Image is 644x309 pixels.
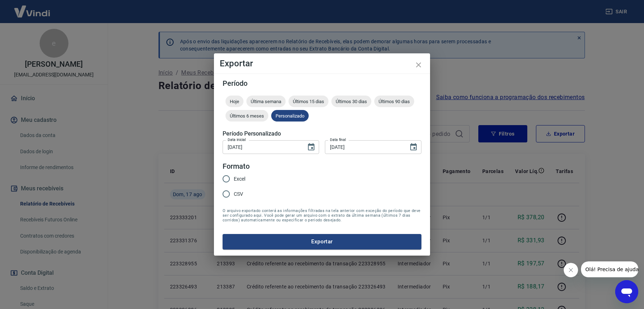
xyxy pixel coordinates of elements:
[246,99,286,104] span: Última semana
[234,190,243,198] span: CSV
[223,208,421,222] span: O arquivo exportado conterá as informações filtradas na tela anterior com exceção do período que ...
[271,110,309,122] div: Personalizado
[289,99,328,104] span: Últimos 15 dias
[234,175,245,183] span: Excel
[225,110,268,122] div: Últimos 6 meses
[225,99,243,104] span: Hoje
[4,5,61,11] span: Olá! Precisa de ajuda?
[330,137,346,142] label: Data final
[225,113,268,119] span: Últimos 6 meses
[331,96,371,107] div: Últimos 30 dias
[271,113,309,119] span: Personalizado
[581,261,638,277] iframe: Mensagem da empresa
[564,263,578,277] iframe: Fechar mensagem
[406,140,421,154] button: Choose date, selected date is 17 de ago de 2025
[325,140,403,154] input: DD/MM/YYYY
[374,99,414,104] span: Últimos 90 dias
[410,56,427,74] button: close
[220,59,424,68] h4: Exportar
[223,140,301,154] input: DD/MM/YYYY
[223,130,421,137] h5: Período Personalizado
[289,96,328,107] div: Últimos 15 dias
[223,161,250,172] legend: Formato
[223,80,421,87] h5: Período
[225,96,243,107] div: Hoje
[331,99,371,104] span: Últimos 30 dias
[228,137,246,142] label: Data inicial
[246,96,286,107] div: Última semana
[223,234,421,249] button: Exportar
[304,140,318,154] button: Choose date, selected date is 17 de ago de 2025
[615,280,638,303] iframe: Botão para abrir a janela de mensagens
[374,96,414,107] div: Últimos 90 dias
